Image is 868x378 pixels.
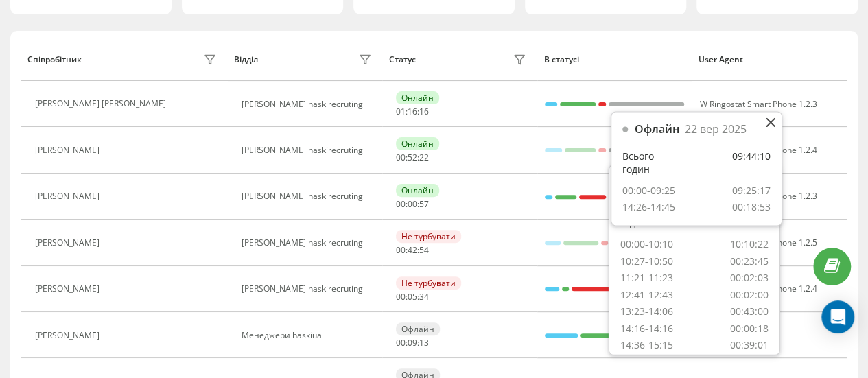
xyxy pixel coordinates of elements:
div: 00:23:45 [730,255,769,268]
div: Офлайн [396,322,440,335]
span: 42 [408,244,417,256]
div: В статусі [543,55,685,64]
div: 10:10:22 [730,238,769,251]
span: 34 [419,291,429,303]
div: 14:16-14:16 [620,322,673,335]
div: 14:26-14:45 [622,201,675,214]
div: 14:36-15:15 [620,339,673,352]
span: 00 [396,152,406,163]
span: 16 [419,106,429,117]
div: Відділ [234,55,258,64]
div: 22 вер 2025 [685,123,747,136]
div: Всього годин [622,151,679,176]
span: 22 [419,152,429,163]
div: 00:18:53 [732,201,771,214]
div: [PERSON_NAME] haskirecruting [242,284,375,294]
div: Онлайн [396,137,439,150]
div: Менеджери haskiua [242,331,375,340]
div: : : [396,292,429,302]
div: Онлайн [396,91,439,104]
div: 10:27-10:50 [620,255,673,268]
div: 00:02:03 [730,272,769,285]
span: 13 [419,337,429,349]
div: Онлайн [396,184,439,197]
span: 00 [396,198,406,210]
div: : : [396,107,429,117]
span: 00 [396,337,406,349]
div: : : [396,200,429,209]
span: 16 [408,106,417,117]
div: [PERSON_NAME] haskirecruting [242,238,375,248]
div: Не турбувати [396,276,461,290]
span: 54 [419,244,429,256]
div: 12:41-12:43 [620,288,673,301]
div: [PERSON_NAME] [35,191,103,201]
div: Офлайн [635,123,679,136]
div: 11:21-11:23 [620,272,673,285]
div: [PERSON_NAME] haskirecruting [242,191,375,201]
div: 09:25:17 [732,185,771,198]
span: 57 [419,198,429,210]
div: [PERSON_NAME] haskirecruting [242,145,375,155]
span: 00 [396,291,406,303]
span: W Ringostat Smart Phone 1.2.3 [699,98,817,110]
div: 00:02:00 [730,288,769,301]
div: Open Intercom Messenger [821,300,854,333]
div: [PERSON_NAME] [35,145,103,155]
span: 01 [396,106,406,117]
div: [PERSON_NAME] [35,238,103,248]
span: 00 [408,198,417,210]
div: [PERSON_NAME] [35,284,103,294]
div: [PERSON_NAME] [35,331,103,340]
div: 00:43:00 [730,305,769,318]
div: 09:44:10 [732,151,771,176]
div: : : [396,338,429,348]
div: 00:39:01 [730,339,769,352]
div: Співробітник [27,55,82,64]
div: 00:00-10:10 [620,238,673,251]
span: 52 [408,152,417,163]
div: : : [396,153,429,163]
div: Не турбувати [396,230,461,243]
span: 00 [396,244,406,256]
span: 05 [408,291,417,303]
div: 00:00:18 [730,322,769,335]
div: : : [396,246,429,255]
div: [PERSON_NAME] haskirecruting [242,99,375,109]
div: User Agent [699,55,841,64]
div: Статус [389,55,416,64]
div: 13:23-14:06 [620,305,673,318]
span: 09 [408,337,417,349]
div: [PERSON_NAME] [PERSON_NAME] [35,99,169,108]
div: 00:00-09:25 [622,185,675,198]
